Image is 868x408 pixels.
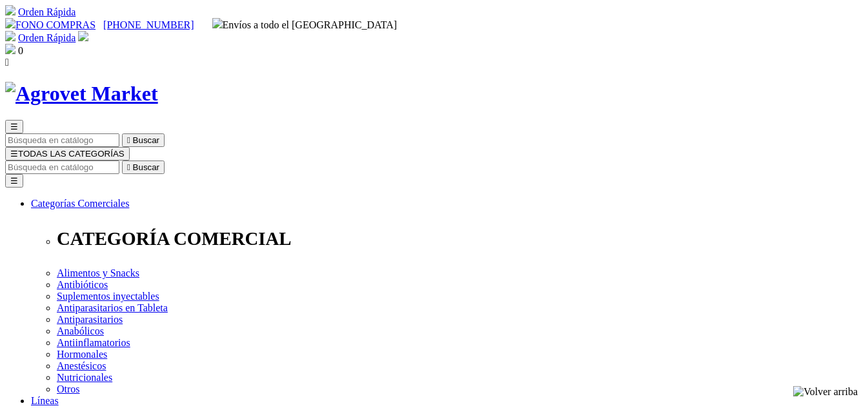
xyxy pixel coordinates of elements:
[10,149,18,159] span: ☰
[212,18,223,28] img: delivery-truck.svg
[122,133,165,147] button:  Buscar
[57,337,130,348] a: Antiinflamatorios
[212,19,398,30] span: Envíos a todo el [GEOGRAPHIC_DATA]
[78,31,88,41] img: user.svg
[18,32,76,43] a: Orden Rápida
[57,360,106,371] a: Anestésicos
[5,57,9,68] i: 
[5,174,23,188] button: ☰
[31,198,129,209] a: Categorías Comerciales
[57,349,107,360] a: Hormonales
[31,395,59,406] a: Líneas
[57,372,112,383] a: Nutricionales
[5,160,119,174] input: Buscar
[5,133,119,147] input: Buscar
[122,160,165,174] button:  Buscar
[127,135,130,145] i: 
[78,32,88,43] a: Acceda a su cuenta de cliente
[57,302,168,313] a: Antiparasitarios en Tableta
[5,18,15,28] img: phone.svg
[103,19,194,30] a: [PHONE_NUMBER]
[57,384,80,394] a: Otros
[5,19,96,30] a: FONO COMPRAS
[133,135,159,145] span: Buscar
[18,6,76,17] a: Orden Rápida
[57,228,863,249] p: CATEGORÍA COMERCIAL
[5,44,15,54] img: shopping-bag.svg
[5,31,15,41] img: shopping-cart.svg
[57,325,104,336] a: Anabólicos
[57,291,159,302] a: Suplementos inyectables
[57,314,123,325] a: Antiparasitarios
[127,162,130,172] i: 
[10,122,18,131] span: ☰
[5,82,158,106] img: Agrovet Market
[57,267,139,278] a: Alimentos y Snacks
[5,147,130,160] button: ☰TODAS LAS CATEGORÍAS
[793,386,858,398] img: Volver arriba
[5,120,23,133] button: ☰
[57,279,108,290] a: Antibióticos
[18,45,23,56] span: 0
[133,162,159,172] span: Buscar
[5,5,15,15] img: shopping-cart.svg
